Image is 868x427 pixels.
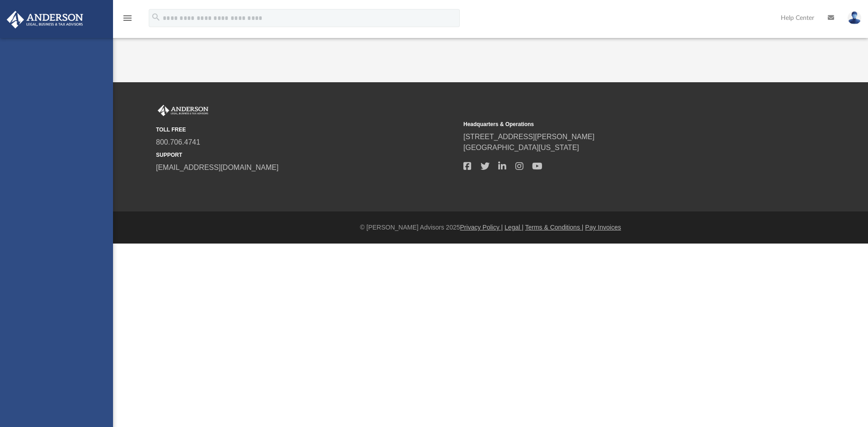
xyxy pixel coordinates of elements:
a: Legal | [505,224,524,231]
a: Privacy Policy | [460,224,503,231]
img: Anderson Advisors Platinum Portal [156,105,210,117]
a: Pay Invoices [585,224,621,231]
a: [GEOGRAPHIC_DATA][US_STATE] [463,144,579,151]
img: User Pic [848,11,861,24]
i: menu [122,13,133,23]
a: 800.706.4741 [156,138,200,146]
a: [EMAIL_ADDRESS][DOMAIN_NAME] [156,164,278,171]
small: TOLL FREE [156,126,457,134]
div: © [PERSON_NAME] Advisors 2025 [113,223,868,232]
small: SUPPORT [156,151,457,159]
a: [STREET_ADDRESS][PERSON_NAME] [463,133,594,141]
img: Anderson Advisors Platinum Portal [4,11,86,28]
i: search [151,12,161,22]
small: Headquarters & Operations [463,120,764,128]
a: menu [122,17,133,23]
a: Terms & Conditions | [525,224,584,231]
